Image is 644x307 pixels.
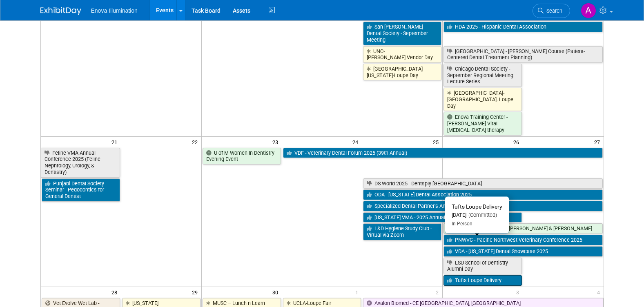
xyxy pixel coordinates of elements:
a: Feline VMA Annual Conference 2025 (Feline Nephrology, Urology, & Dentistry) [41,148,120,178]
span: 23 [272,137,282,147]
span: 26 [513,137,523,147]
a: Chicago Dental Society - September Regional Meeting Lecture Series [443,64,522,87]
a: PNWVC - Pacific Northwest Veterinary Conference 2025 [443,235,602,245]
a: [GEOGRAPHIC_DATA] - [PERSON_NAME] Course (Patient-Centered Dental Treatment Planning) [443,46,602,63]
span: 30 [272,287,282,297]
a: [GEOGRAPHIC_DATA]-[GEOGRAPHIC_DATA]. Loupe Day [443,88,522,111]
a: VDF - Veterinary Dental Forum 2025 (39th Annual) [283,148,603,158]
span: 24 [352,137,362,147]
span: 1 [354,287,362,297]
span: Tufts Loupe Delivery [452,203,502,210]
a: VDA - [US_STATE] Dental Showcase 2025 [443,246,602,257]
img: ExhibitDay [40,7,81,15]
span: 29 [191,287,201,297]
a: Enova Training Center - [PERSON_NAME] Vital [MEDICAL_DATA] therapy [443,112,522,135]
a: Punjabi Dental Society Seminar - Pedodontics for General Dentist [42,178,120,202]
a: [GEOGRAPHIC_DATA][US_STATE]-Loupe Day [363,64,441,80]
a: Enova Training Center - [PERSON_NAME] & [PERSON_NAME] [443,223,602,234]
a: Specialized Dental Partner’s Annual Vision Summit [363,201,602,211]
span: 27 [593,137,604,147]
a: ODA - [US_STATE] Dental Association 2025 [363,189,602,200]
a: L&D Hygiene Study Club - Virtual via Zoom [363,223,441,240]
span: (Committed) [466,212,497,218]
span: Search [544,8,562,14]
span: In-Person [452,221,472,227]
span: 21 [111,137,121,147]
a: HDA 2025 - Hispanic Dental Association [443,22,602,32]
a: DS World 2025 - Dentsply [GEOGRAPHIC_DATA] [363,178,602,189]
a: Search [533,4,570,18]
a: San [PERSON_NAME] Dental Society - September Meeting [363,22,441,45]
span: 4 [596,287,604,297]
a: LSU School of Dentistry Alumni Day [443,258,522,274]
span: 28 [111,287,121,297]
span: Enova Illumination [91,7,138,14]
span: 3 [515,287,523,297]
a: [US_STATE] VMA - 2025 Annual Meeting [363,212,522,223]
span: 2 [435,287,442,297]
div: [DATE] [452,212,502,219]
a: U of M Women In Dentistry Evening Event [203,148,281,165]
a: Tufts Loupe Delivery [443,275,522,286]
a: UNC-[PERSON_NAME] Vendor Day [363,46,441,63]
img: Andrea Miller [581,3,596,18]
span: 22 [191,137,201,147]
span: 25 [432,137,442,147]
